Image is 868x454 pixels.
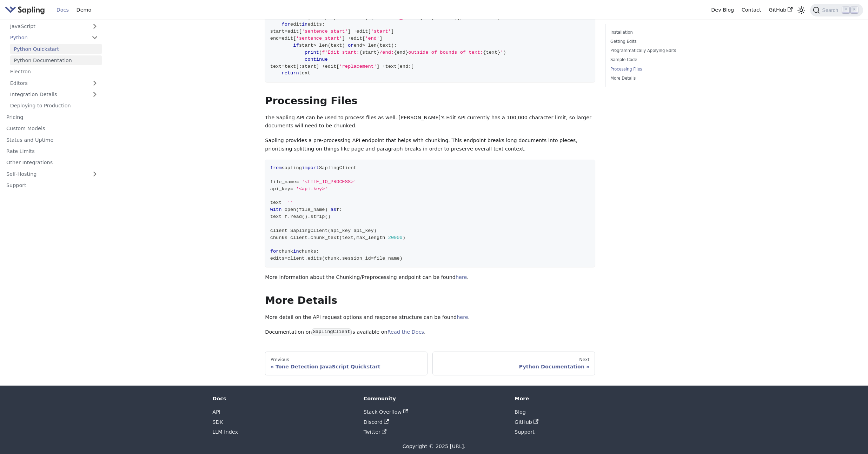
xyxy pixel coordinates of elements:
span: = [336,15,339,20]
button: Search (Command+K) [810,4,863,16]
a: Other Integrations [2,158,102,168]
span: [ [299,29,302,34]
span: ( [296,207,299,212]
span: ] [391,29,394,34]
span: : [359,15,362,20]
span: len [368,43,377,48]
span: max_length [357,235,385,240]
span: f'Edit start: [322,50,359,55]
span: = [285,256,287,261]
span: '' [287,200,293,205]
span: ( [319,50,322,55]
p: More detail on the API request options and response structure can be found . [265,313,595,322]
span: SaplingClient [290,228,328,233]
span: client [270,228,287,233]
span: True [486,15,498,20]
span: start [362,50,377,55]
img: Sapling.ai [5,5,45,15]
span: 'sentence_start' [302,29,348,34]
span: edit [290,22,302,27]
span: ( [322,256,325,261]
span: print [305,50,319,55]
span: = [281,214,284,219]
span: text [342,235,354,240]
div: Copyright © 2025 [URL]. [212,442,655,451]
span: + [353,29,356,34]
span: [ [368,29,371,34]
span: file_name [374,256,400,261]
span: [ [397,64,399,69]
span: , [339,256,342,261]
span: chunk_text [310,235,339,240]
span: ) [457,15,460,20]
button: Expand sidebar category 'Editors' [88,78,102,88]
span: '<api-key>' [296,186,327,192]
span: ) [325,207,327,212]
span: = [285,15,287,20]
span: lambda [339,15,356,20]
span: if [293,43,299,48]
span: = [287,228,290,233]
a: Custom Models [2,123,102,133]
div: Previous [271,357,422,362]
span: = [281,64,284,69]
span: 'sentence_start' [374,15,420,20]
span: edit [357,29,368,34]
span: strip [310,214,325,219]
span: from [270,165,282,171]
a: Sample Code [610,56,705,63]
span: e [357,15,359,20]
span: ) [328,214,331,219]
span: ] [348,29,351,34]
span: text [270,214,282,219]
span: edits [270,256,285,261]
span: with [270,207,282,212]
span: 20000 [388,235,403,240]
span: 'end' [365,36,379,41]
span: : [299,64,302,69]
a: Python Documentation [10,55,102,65]
span: = [285,29,287,34]
span: chunks [299,249,316,254]
span: ) [497,15,500,20]
a: JavaScript [6,21,102,31]
a: Contact [738,5,765,15]
a: Integration Details [6,89,102,99]
span: 'sentence_start' [296,36,342,41]
span: : [339,207,342,212]
span: + [382,64,385,69]
a: API [212,409,220,415]
a: Demo [73,5,95,15]
span: : [322,22,325,27]
span: ] [342,36,345,41]
span: ] [316,64,319,69]
span: f [285,214,287,219]
a: Pricing [2,112,102,122]
span: end [397,50,405,55]
span: = [290,186,293,192]
span: '<FILE_TO_PROCESS>' [302,179,357,185]
a: Getting Edits [610,38,705,45]
span: e [429,15,431,20]
span: text [385,64,397,69]
span: = [287,235,290,240]
a: Docs [53,5,73,15]
span: in [302,22,307,27]
span: len [319,43,328,48]
p: More information about the Chunking/Preprocessing endpoint can be found . [265,273,595,282]
span: = [279,36,281,41]
span: ( [339,235,342,240]
span: ) [400,256,403,261]
a: here [456,274,467,280]
span: /end: [379,50,394,55]
span: edit [325,64,336,69]
span: ] [377,64,379,69]
button: Switch between dark and light mode (currently light mode) [796,5,807,15]
span: [ [336,64,339,69]
span: . [307,214,310,219]
h2: Processing Files [265,95,595,107]
span: edit [287,29,299,34]
a: Stack Overflow [364,409,408,415]
span: ( [302,214,305,219]
span: session_id [342,256,371,261]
